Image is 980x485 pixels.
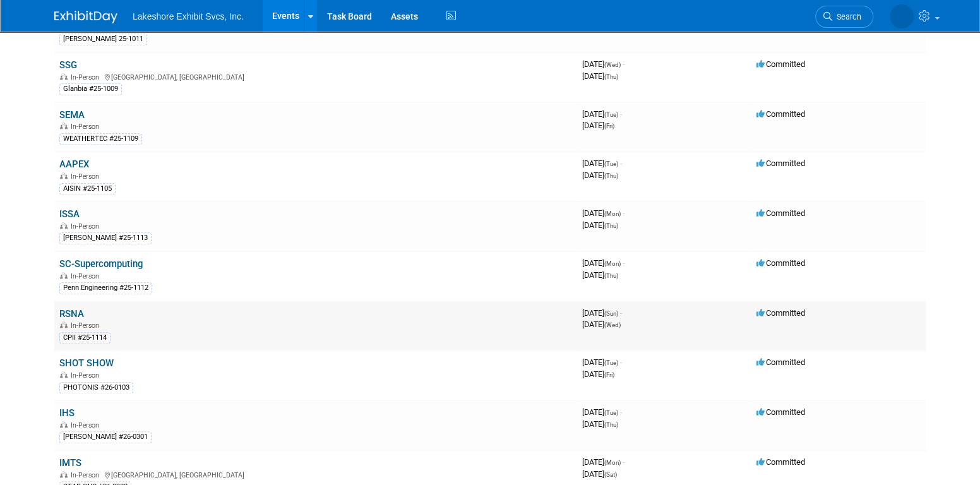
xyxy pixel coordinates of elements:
div: [PERSON_NAME] #25-1113 [59,232,152,244]
span: - [623,457,624,467]
span: Committed [756,407,805,417]
span: (Thu) [604,222,618,229]
span: Committed [756,109,805,119]
a: RSNA [59,308,84,320]
span: (Mon) [604,459,621,466]
img: ExhibitDay [54,11,117,23]
img: In-Person Event [60,471,68,477]
span: - [620,159,622,168]
span: [DATE] [582,320,621,329]
span: - [620,407,622,417]
span: (Thu) [604,172,618,179]
span: (Mon) [604,210,621,217]
span: - [623,208,624,218]
div: [PERSON_NAME] #26-0301 [59,431,152,443]
a: IHS [59,407,75,419]
span: (Thu) [604,421,618,428]
a: Search [815,6,873,28]
span: [DATE] [582,357,622,367]
span: Committed [756,258,805,268]
span: [DATE] [582,457,624,467]
a: AAPEX [59,159,89,170]
span: (Thu) [604,73,618,80]
span: [DATE] [582,71,618,81]
span: [DATE] [582,258,624,268]
img: MICHELLE MOYA [890,4,914,28]
img: In-Person Event [60,172,68,179]
span: - [620,308,622,318]
div: [GEOGRAPHIC_DATA], [GEOGRAPHIC_DATA] [59,469,572,479]
span: In-Person [71,321,103,330]
span: (Sat) [604,471,617,478]
span: [DATE] [582,407,622,417]
span: In-Person [71,123,103,131]
span: [DATE] [582,308,622,318]
div: Penn Engineering #25-1112 [59,282,152,294]
span: (Fri) [604,371,614,378]
span: [DATE] [582,59,624,69]
span: (Tue) [604,409,618,416]
span: In-Person [71,272,103,280]
img: In-Person Event [60,321,68,328]
span: [DATE] [582,469,617,479]
div: PHOTONIS #26-0103 [59,382,133,393]
a: SEMA [59,109,85,121]
img: In-Person Event [60,222,68,229]
a: ISSA [59,208,80,220]
a: IMTS [59,457,81,469]
div: Glanbia #25-1009 [59,83,122,95]
span: (Tue) [604,160,618,167]
span: In-Person [71,222,103,231]
span: (Wed) [604,61,621,68]
span: In-Person [71,371,103,380]
span: [DATE] [582,208,624,218]
img: In-Person Event [60,73,68,80]
span: - [623,258,624,268]
span: (Sun) [604,310,618,317]
span: In-Person [71,471,103,479]
a: SHOT SHOW [59,357,114,369]
span: [DATE] [582,159,622,168]
div: AISIN #25-1105 [59,183,116,195]
span: [DATE] [582,369,614,379]
span: (Tue) [604,111,618,118]
span: In-Person [71,172,103,181]
span: Search [832,12,861,21]
img: In-Person Event [60,272,68,278]
span: [DATE] [582,171,618,180]
span: Lakeshore Exhibit Svcs, Inc. [133,11,244,21]
span: [DATE] [582,109,622,119]
span: [DATE] [582,270,618,280]
span: Committed [756,208,805,218]
div: [GEOGRAPHIC_DATA], [GEOGRAPHIC_DATA] [59,71,572,81]
span: Committed [756,59,805,69]
span: (Fri) [604,123,614,129]
img: In-Person Event [60,123,68,129]
span: Committed [756,159,805,168]
span: In-Person [71,421,103,429]
div: CPII #25-1114 [59,332,111,344]
span: [DATE] [582,121,614,130]
span: (Thu) [604,272,618,279]
div: WEATHERTEC #25-1109 [59,133,142,145]
span: (Wed) [604,321,621,328]
span: - [620,109,622,119]
span: [DATE] [582,419,618,429]
a: SC-Supercomputing [59,258,143,270]
span: In-Person [71,73,103,81]
span: Committed [756,457,805,467]
span: [DATE] [582,220,618,230]
img: In-Person Event [60,371,68,378]
span: Committed [756,357,805,367]
span: (Tue) [604,359,618,366]
span: Committed [756,308,805,318]
img: In-Person Event [60,421,68,428]
div: [PERSON_NAME] 25-1011 [59,33,147,45]
a: SSG [59,59,77,71]
span: - [623,59,624,69]
span: - [620,357,622,367]
span: (Mon) [604,260,621,267]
